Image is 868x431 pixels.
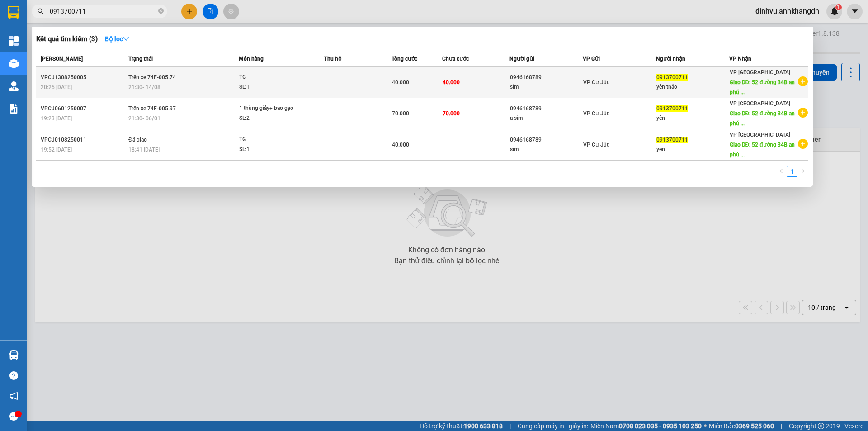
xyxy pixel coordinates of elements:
[98,32,137,46] button: Bộ lọcdown
[239,72,307,82] div: TG
[730,79,795,95] span: Giao DĐ: 52 đường 34B an phú ...
[239,114,307,123] div: SL: 2
[800,168,806,174] span: right
[41,147,72,153] span: 19:52 [DATE]
[128,115,160,122] span: 21:30 - 06/01
[158,8,164,14] span: close-circle
[729,56,751,62] span: VP Nhận
[656,137,688,143] span: 0913700711
[510,104,582,114] div: 0946168789
[239,56,264,62] span: Món hàng
[158,7,164,16] span: close-circle
[583,142,609,148] span: VP Cư Jút
[798,139,808,149] span: plus-circle
[9,392,18,400] span: notification
[41,84,72,90] span: 20:25 [DATE]
[50,6,156,16] input: Tìm tên, số ĐT hoặc mã đơn
[730,142,795,158] span: Giao DĐ: 52 đường 34B an phú ...
[442,56,469,62] span: Chưa cước
[36,34,98,44] h3: Kết quả tìm kiếm ( 3 )
[128,105,176,112] span: Trên xe 74F-005.97
[510,73,582,82] div: 0946168789
[128,74,176,81] span: Trên xe 74F-005.74
[9,36,19,46] img: dashboard-icon
[41,135,126,145] div: VPCJ0108250011
[38,8,44,14] span: search
[123,36,129,42] span: down
[797,166,808,177] li: Next Page
[239,82,307,92] div: SL: 1
[583,110,609,117] span: VP Cư Jút
[9,59,19,68] img: warehouse-icon
[392,56,417,62] span: Tổng cước
[443,79,460,85] span: 40.000
[128,137,147,143] span: Đã giao
[9,371,18,380] span: question-circle
[509,56,534,62] span: Người gửi
[730,69,790,76] span: VP [GEOGRAPHIC_DATA]
[787,166,797,176] a: 1
[8,6,19,19] img: logo-vxr
[798,76,808,86] span: plus-circle
[9,104,19,114] img: solution-icon
[730,110,795,127] span: Giao DĐ: 52 đường 34B an phú ...
[41,104,126,114] div: VPCJ0601250007
[128,84,160,90] span: 21:30 - 14/08
[239,145,307,155] div: SL: 1
[778,168,784,174] span: left
[128,56,153,62] span: Trạng thái
[443,110,460,117] span: 70.000
[392,110,409,117] span: 70.000
[239,135,307,145] div: TG
[41,115,72,122] span: 19:23 [DATE]
[41,73,126,82] div: VPCJ1308250005
[41,56,83,62] span: [PERSON_NAME]
[583,56,600,62] span: VP Gửi
[9,81,19,91] img: warehouse-icon
[510,82,582,92] div: sim
[128,147,160,153] span: 18:41 [DATE]
[656,145,729,154] div: yên
[787,166,797,177] li: 1
[392,79,409,85] span: 40.000
[656,105,688,112] span: 0913700711
[392,142,409,148] span: 40.000
[656,74,688,81] span: 0913700711
[510,135,582,145] div: 0946168789
[510,145,582,154] div: sim
[510,114,582,123] div: a sim
[797,166,808,177] button: right
[239,104,307,114] div: 1 thùng giấy+ bao gạo
[324,56,341,62] span: Thu hộ
[776,166,787,177] button: left
[656,114,729,123] div: yên
[798,108,808,118] span: plus-circle
[105,35,129,43] strong: Bộ lọc
[9,350,19,360] img: warehouse-icon
[776,166,787,177] li: Previous Page
[9,412,18,421] span: message
[656,82,729,92] div: yên thảo
[730,132,790,138] span: VP [GEOGRAPHIC_DATA]
[583,79,609,85] span: VP Cư Jút
[730,100,790,107] span: VP [GEOGRAPHIC_DATA]
[656,56,685,62] span: Người nhận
